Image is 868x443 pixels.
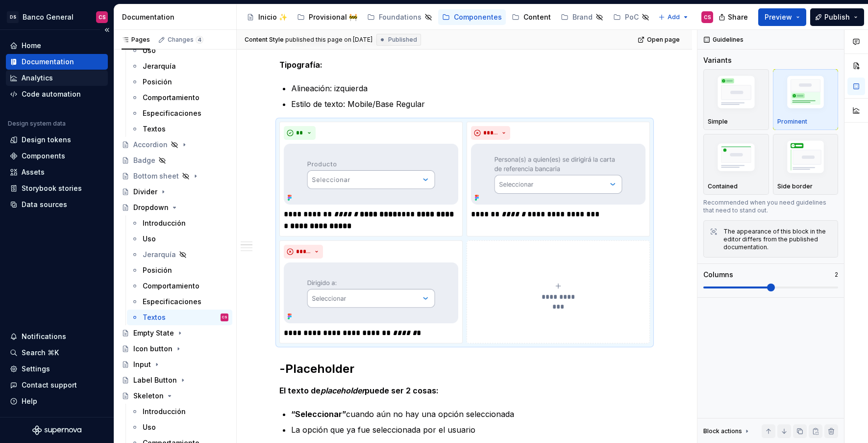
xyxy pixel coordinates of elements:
[668,13,680,21] span: Add
[703,427,742,435] div: Block actions
[143,218,186,228] div: Introducción
[99,13,106,21] div: CS
[6,148,108,164] a: Components
[309,12,357,22] div: Provisional 🚧
[291,98,650,110] p: Estilo de texto: Mobile/Base Regular
[22,396,37,406] div: Help
[22,73,53,83] div: Analytics
[118,388,232,404] a: Skeleton
[728,12,748,22] span: Share
[22,41,41,51] div: Home
[143,61,176,71] div: Jerarquía
[22,332,66,341] div: Notifications
[100,23,114,37] button: Collapse sidebar
[133,203,169,212] div: Dropdown
[6,70,108,86] a: Analytics
[22,348,59,358] div: Search ⌘K
[143,265,172,275] div: Posición
[285,36,372,44] div: published this page on [DATE]
[6,345,108,361] button: Search ⌘K
[6,377,108,393] button: Contact support
[143,407,186,417] div: Introducción
[22,151,65,161] div: Components
[6,54,108,70] a: Documentation
[293,9,361,25] a: Provisional 🚧
[523,12,551,22] div: Content
[32,425,81,435] a: Supernova Logo
[127,247,232,262] a: Jerarquía
[143,297,201,307] div: Especificaciones
[655,10,692,24] button: Add
[557,9,607,25] a: Brand
[6,329,108,344] button: Notifications
[6,181,108,196] a: Storybook stories
[143,77,172,87] div: Posición
[127,215,232,231] a: Introducción
[508,9,555,25] a: Content
[23,12,74,22] div: Banco General
[22,89,81,99] div: Code automation
[22,57,74,67] div: Documentation
[6,132,108,148] a: Design tokens
[758,8,806,26] button: Preview
[143,46,156,55] div: Uso
[625,12,639,22] div: PoC
[122,12,232,22] div: Documentation
[22,167,45,177] div: Assets
[127,262,232,278] a: Posición
[118,153,232,168] a: Badge
[6,164,108,180] a: Assets
[454,12,502,22] div: Componentes
[127,278,232,294] a: Comportamiento
[723,228,832,251] div: The appearance of this block in the editor differs from the published documentation.
[708,182,738,190] p: Contained
[127,294,232,310] a: Especificaciones
[284,144,458,205] img: 1d1eb44f-11ea-4e1e-883d-1b9e19a6d280.png
[647,36,680,44] span: Open page
[118,168,232,184] a: Bottom sheet
[2,6,112,27] button: DSBanco GeneralCS
[572,12,593,22] div: Brand
[6,393,108,409] button: Help
[609,9,653,25] a: PoC
[703,199,838,214] div: Recommended when you need guidelines that need to stand out.
[127,58,232,74] a: Jerarquía
[122,36,150,44] div: Pages
[438,9,506,25] a: Componentes
[127,419,232,435] a: Uso
[714,8,754,26] button: Share
[245,36,284,44] span: Content Style
[133,391,164,401] div: Skeleton
[703,270,733,280] div: Columns
[284,262,458,323] img: 12424b3a-0cea-44bb-988e-57d52fb6351a.png
[127,43,232,58] a: Uso
[127,90,232,105] a: Comportamiento
[777,137,834,180] img: placeholder
[127,121,232,137] a: Textos
[143,281,199,291] div: Comportamiento
[7,11,19,23] div: DS
[118,325,232,341] a: Empty State
[8,120,66,128] div: Design system data
[22,364,50,374] div: Settings
[168,36,203,44] div: Changes
[118,372,232,388] a: Label Button
[777,73,834,115] img: placeholder
[118,184,232,200] a: Divider
[118,200,232,215] a: Dropdown
[143,250,176,260] div: Jerarquía
[321,386,365,395] em: placeholder
[703,424,751,438] div: Block actions
[127,310,232,325] a: TextosCS
[143,93,199,103] div: Comportamiento
[708,73,765,115] img: placeholder
[388,36,417,44] span: Published
[777,182,813,190] p: Side border
[708,118,728,126] p: Simple
[765,12,792,22] span: Preview
[279,386,439,395] strong: El texto de puede ser 2 cosas:
[291,424,650,436] p: La opción que ya fue seleccionada por el usuario
[143,234,156,244] div: Uso
[143,108,201,118] div: Especificaciones
[773,134,839,195] button: placeholderSide border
